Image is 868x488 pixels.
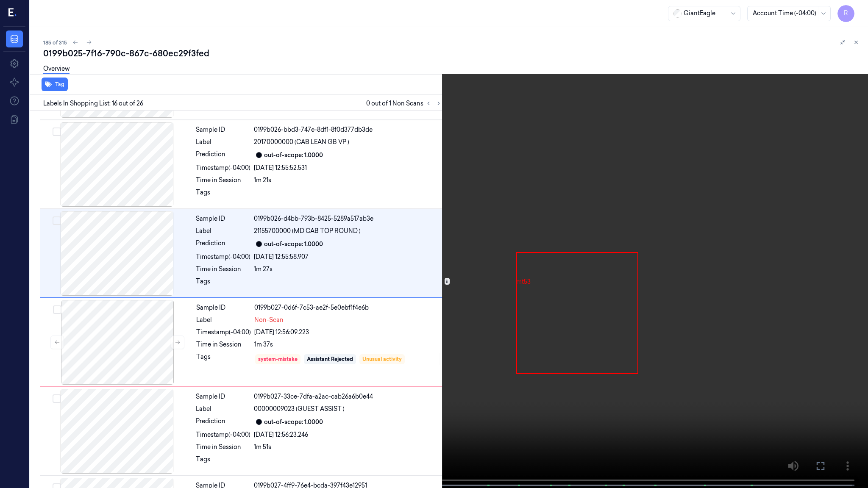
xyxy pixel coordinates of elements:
[264,418,323,427] div: out-of-scope: 1.0000
[254,176,442,185] div: 1m 21s
[196,138,250,147] div: Label
[196,265,250,274] div: Time in Session
[264,151,323,160] div: out-of-scope: 1.0000
[264,240,323,249] div: out-of-scope: 1.0000
[196,352,251,366] div: Tags
[254,303,442,312] div: 0199b027-0d6f-7c53-ae2f-5e0ebf1f4e6b
[196,252,250,261] div: Timestamp (-04:00)
[196,392,250,401] div: Sample ID
[43,99,143,108] span: Labels In Shopping List: 16 out of 26
[254,340,442,349] div: 1m 37s
[43,64,70,74] a: Overview
[196,443,250,452] div: Time in Session
[254,164,442,172] div: [DATE] 12:55:52.531
[196,150,250,160] div: Prediction
[254,125,442,134] div: 0199b026-bbd3-747e-8df1-8f0d377db3de
[254,252,442,261] div: [DATE] 12:55:58.907
[42,78,68,91] button: Tag
[196,164,250,172] div: Timestamp (-04:00)
[254,214,442,223] div: 0199b026-d4bb-793b-8425-5289a517ab3e
[254,430,442,439] div: [DATE] 12:56:23.246
[53,305,61,314] button: Select row
[254,328,442,337] div: [DATE] 12:56:09.223
[53,394,61,403] button: Select row
[196,214,250,223] div: Sample ID
[196,455,250,469] div: Tags
[196,405,250,413] div: Label
[837,5,854,22] button: R
[254,405,345,413] span: 00000009023 (GUEST ASSIST )
[307,355,353,363] div: Assistant Rejected
[254,227,361,236] span: 21155700000 (MD CAB TOP ROUND )
[196,277,250,291] div: Tags
[196,227,250,236] div: Label
[254,443,442,452] div: 1m 51s
[196,316,251,324] div: Label
[196,417,250,427] div: Prediction
[196,176,250,185] div: Time in Session
[254,316,284,324] span: Non-Scan
[53,128,61,136] button: Select row
[196,125,250,134] div: Sample ID
[196,430,250,439] div: Timestamp (-04:00)
[43,39,67,46] span: 185 of 315
[43,47,861,59] div: 0199b025-7f16-790c-867c-680ec29f3fed
[196,239,250,249] div: Prediction
[366,98,444,108] span: 0 out of 1 Non Scans
[258,355,298,363] div: system-mistake
[196,340,251,349] div: Time in Session
[254,392,442,401] div: 0199b027-33ce-7dfa-a2ac-cab26a6b0e44
[254,265,442,274] div: 1m 27s
[53,216,61,225] button: Select row
[196,328,251,337] div: Timestamp (-04:00)
[254,138,349,147] span: 20170000000 (CAB LEAN GB VP )
[196,188,250,202] div: Tags
[196,303,251,312] div: Sample ID
[362,355,402,363] div: Unusual activity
